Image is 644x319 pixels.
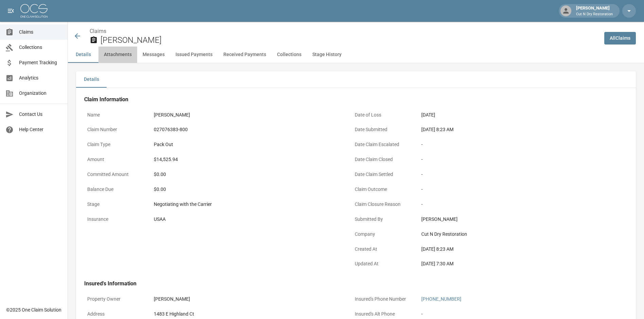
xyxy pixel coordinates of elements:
[421,186,608,193] div: -
[573,5,615,17] div: [PERSON_NAME]
[421,126,608,133] div: [DATE] 8:23 AM
[19,74,62,82] span: Analytics
[76,71,636,88] div: details tabs
[154,216,341,223] div: USAA
[604,32,636,45] a: AllClaims
[84,198,145,211] p: Stage
[352,293,413,306] p: Insured's Phone Number
[352,153,413,166] p: Date Claim Closed
[421,216,608,223] div: [PERSON_NAME]
[19,111,62,118] span: Contact Us
[19,90,62,97] span: Organization
[154,296,341,303] div: [PERSON_NAME]
[68,47,98,63] button: Details
[421,141,608,148] div: -
[421,311,608,318] div: -
[421,296,461,302] a: [PHONE_NUMBER]
[421,246,608,253] div: [DATE] 8:23 AM
[84,213,145,226] p: Insurance
[154,186,341,193] div: $0.00
[84,280,611,287] h4: Insured's Information
[352,228,413,241] p: Company
[218,47,272,63] button: Received Payments
[19,59,62,66] span: Payment Tracking
[6,306,61,313] div: © 2025 One Claim Solution
[352,198,413,211] p: Claim Closure Reason
[20,4,48,18] img: ocs-logo-white-transparent.png
[154,156,341,163] div: $14,525.94
[352,213,413,226] p: Submitted By
[100,35,599,45] h2: [PERSON_NAME]
[352,108,413,122] p: Date of Loss
[84,138,145,151] p: Claim Type
[421,156,608,163] div: -
[76,71,107,88] button: Details
[272,47,307,63] button: Collections
[352,243,413,256] p: Created At
[154,111,341,119] div: [PERSON_NAME]
[19,126,62,133] span: Help Center
[84,168,145,181] p: Committed Amount
[84,153,145,166] p: Amount
[19,44,62,51] span: Collections
[352,183,413,196] p: Claim Outcome
[90,27,599,35] nav: breadcrumb
[154,126,341,133] div: 027076383-800
[137,47,170,63] button: Messages
[421,201,608,208] div: -
[352,168,413,181] p: Date Claim Settled
[84,293,145,306] p: Property Owner
[84,123,145,136] p: Claim Number
[84,108,145,122] p: Name
[84,183,145,196] p: Balance Due
[576,12,613,17] p: Cut N Dry Restoration
[154,311,341,318] div: 1483 E Highland Ct
[421,111,608,119] div: [DATE]
[352,138,413,151] p: Date Claim Escalated
[421,171,608,178] div: -
[352,257,413,270] p: Updated At
[421,231,608,238] div: Cut N Dry Restoration
[154,171,341,178] div: $0.00
[352,123,413,136] p: Date Submitted
[421,260,608,267] div: [DATE] 7:30 AM
[68,47,644,63] div: anchor tabs
[307,47,347,63] button: Stage History
[154,201,341,208] div: Negotiating with the Carrier
[90,28,106,34] a: Claims
[19,29,62,36] span: Claims
[170,47,218,63] button: Issued Payments
[4,4,18,18] button: open drawer
[154,141,341,148] div: Pack Out
[84,96,611,103] h4: Claim Information
[98,47,137,63] button: Attachments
